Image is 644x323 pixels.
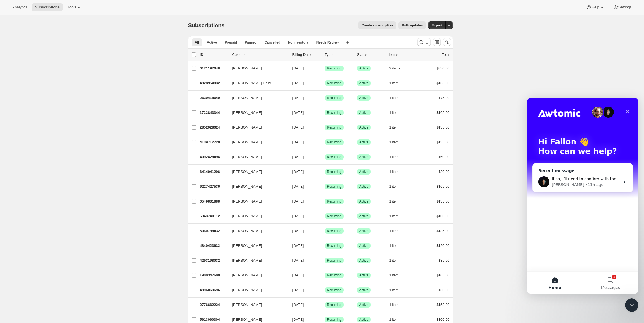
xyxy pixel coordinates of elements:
[437,110,450,115] span: $165.00
[389,242,405,250] button: 1 item
[389,64,406,72] button: 2 items
[232,258,262,263] span: [PERSON_NAME]
[200,64,450,72] div: 6171197648[PERSON_NAME][DATE]SuccessRecurringSuccessActive2 items$330.00
[229,182,285,191] button: [PERSON_NAME]
[292,258,304,262] span: [DATE]
[288,40,308,45] span: No inventory
[437,273,450,277] span: $165.00
[200,183,450,191] div: 6227427536[PERSON_NAME][DATE]SuccessRecurringSuccessActive1 item$165.00
[200,317,228,322] p: 5613060304
[359,199,369,204] span: Active
[327,66,342,71] span: Recurring
[439,288,450,292] span: $60.00
[67,5,76,9] span: Tools
[432,23,442,28] span: Export
[316,40,339,45] span: Needs Review
[439,170,450,174] span: $30.00
[389,155,399,159] span: 1 item
[389,124,405,131] button: 1 item
[292,110,304,115] span: [DATE]
[437,244,450,248] span: $120.00
[389,197,405,205] button: 1 item
[9,3,30,11] button: Analytics
[428,21,446,29] button: Export
[292,317,304,322] span: [DATE]
[327,288,342,292] span: Recurring
[200,287,228,293] p: 4896063696
[389,125,399,130] span: 1 item
[359,229,369,233] span: Active
[592,5,599,9] span: Help
[200,66,228,71] p: 6171197648
[359,155,369,159] span: Active
[200,153,450,161] div: 4092428496[PERSON_NAME][DATE]SuccessRecurringSuccessActive1 item$60.00
[292,273,304,277] span: [DATE]
[443,38,451,46] button: Sort the results
[200,109,450,117] div: 1722843344[PERSON_NAME][DATE]SuccessRecurringSuccessActive1 item$165.00
[437,81,450,85] span: $135.00
[327,125,342,130] span: Recurring
[229,197,285,206] button: [PERSON_NAME]
[229,241,285,250] button: [PERSON_NAME]
[442,52,449,57] p: Total
[200,168,450,176] div: 6414041296[PERSON_NAME][DATE]SuccessRecurringSuccessActive1 item$30.00
[200,169,228,175] p: 6414041296
[389,52,417,57] div: Items
[389,212,405,220] button: 1 item
[437,66,450,70] span: $330.00
[96,9,106,19] div: Close
[433,38,441,46] button: Customize table column order and visibility
[200,94,450,102] div: 2630418640[PERSON_NAME][DATE]SuccessRecurringSuccessActive1 item$75.00
[229,153,285,161] button: [PERSON_NAME]
[389,214,399,218] span: 1 item
[437,214,450,218] span: $100.00
[232,95,262,101] span: [PERSON_NAME]
[200,301,450,309] div: 2776662224[PERSON_NAME][DATE]SuccessRecurringSuccessActive1 item$153.00
[200,212,450,220] div: 5343740112[PERSON_NAME][DATE]SuccessRecurringSuccessActive1 item$100.00
[359,273,369,278] span: Active
[188,22,225,28] span: Subscriptions
[389,183,405,191] button: 1 item
[389,229,399,233] span: 1 item
[195,40,199,45] span: All
[327,303,342,307] span: Recurring
[292,66,304,70] span: [DATE]
[439,96,450,100] span: $75.00
[25,84,57,90] div: [PERSON_NAME]
[232,110,262,115] span: [PERSON_NAME]
[200,80,228,86] p: 4828954832
[292,229,304,233] span: [DATE]
[439,155,450,159] span: $60.00
[437,199,450,203] span: $135.00
[207,40,217,45] span: Active
[232,213,262,219] span: [PERSON_NAME]
[232,287,262,293] span: [PERSON_NAME]
[359,66,369,71] span: Active
[327,170,342,174] span: Recurring
[58,84,76,90] div: • 11h ago
[327,229,342,233] span: Recurring
[389,271,405,279] button: 1 item
[200,197,450,205] div: 6549831888[PERSON_NAME][DATE]SuccessRecurringSuccessActive1 item$135.00
[200,199,228,204] p: 6549831888
[327,214,342,218] span: Recurring
[292,52,320,57] p: Billing Date
[359,110,369,115] span: Active
[232,139,262,145] span: [PERSON_NAME]
[359,125,369,130] span: Active
[292,214,304,218] span: [DATE]
[359,81,369,85] span: Active
[232,154,262,160] span: [PERSON_NAME]
[389,66,400,71] span: 2 items
[389,303,399,307] span: 1 item
[292,288,304,292] span: [DATE]
[357,52,385,57] p: Status
[232,184,262,189] span: [PERSON_NAME]
[200,52,228,57] p: ID
[389,79,405,87] button: 1 item
[200,110,228,115] p: 1722843344
[229,64,285,73] button: [PERSON_NAME]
